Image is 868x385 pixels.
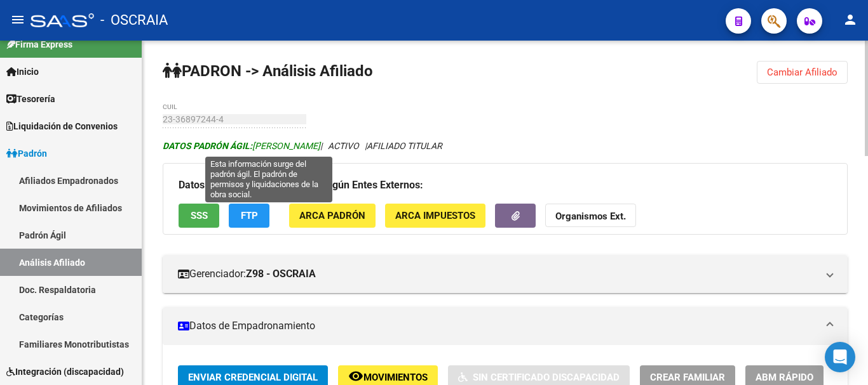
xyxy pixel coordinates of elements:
span: Cambiar Afiliado [767,67,837,78]
span: Firma Express [6,37,72,51]
i: | ACTIVO | [163,141,442,151]
span: Inicio [6,65,39,79]
span: ARCA Impuestos [395,211,475,222]
strong: PADRON -> Análisis Afiliado [163,62,373,80]
strong: Z98 - OSCRAIA [246,267,316,281]
span: ABM Rápido [756,372,813,383]
button: FTP [229,204,269,227]
mat-panel-title: Gerenciador: [178,267,817,281]
mat-icon: remove_red_eye [348,369,363,384]
span: SSS [191,211,208,222]
span: Tesorería [6,92,55,106]
button: Organismos Ext. [545,204,636,227]
span: AFILIADO TITULAR [367,141,442,151]
span: Padrón [6,147,47,160]
button: Cambiar Afiliado [757,61,848,84]
strong: DATOS PADRÓN ÁGIL: [163,141,252,151]
span: Liquidación de Convenios [6,119,118,133]
h3: Datos Personales y Afiliatorios según Entes Externos: [179,176,832,194]
mat-icon: person [843,12,858,27]
span: Movimientos [363,372,428,383]
div: Open Intercom Messenger [825,342,855,372]
span: Enviar Credencial Digital [188,372,318,383]
span: Sin Certificado Discapacidad [473,372,620,383]
strong: Organismos Ext. [555,211,626,223]
mat-expansion-panel-header: Datos de Empadronamiento [163,307,848,345]
mat-expansion-panel-header: Gerenciador:Z98 - OSCRAIA [163,255,848,293]
span: Integración (discapacidad) [6,365,124,379]
span: [PERSON_NAME] [163,141,320,151]
span: FTP [241,211,258,222]
span: - OSCRAIA [100,6,168,34]
button: ARCA Impuestos [385,204,485,227]
mat-panel-title: Datos de Empadronamiento [178,319,817,333]
span: ARCA Padrón [299,211,365,222]
button: ARCA Padrón [289,204,376,227]
span: Crear Familiar [650,372,725,383]
button: SSS [179,204,219,227]
mat-icon: menu [10,12,25,27]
